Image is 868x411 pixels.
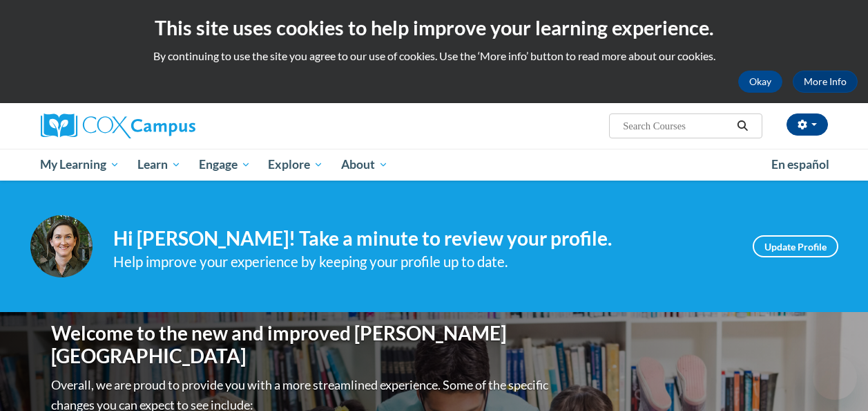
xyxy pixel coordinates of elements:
h1: Welcome to the new and improved [PERSON_NAME][GEOGRAPHIC_DATA] [51,322,552,368]
a: More Info [793,71,858,93]
img: Cox Campus [41,113,195,138]
span: My Learning [40,156,119,173]
button: Okay [738,71,782,93]
img: Profile Image [30,215,93,277]
div: Help improve your experience by keeping your profile up to date. [113,250,732,273]
a: About [332,149,397,181]
a: Engage [190,149,260,181]
h2: This site uses cookies to help improve your learning experience. [10,14,858,42]
button: Search [732,118,753,134]
button: Account Settings [787,113,828,136]
h4: Hi [PERSON_NAME]! Take a minute to review your profile. [113,227,732,250]
a: Learn [128,149,190,181]
input: Search Courses [621,118,732,134]
a: Explore [259,149,332,181]
p: By continuing to use the site you agree to our use of cookies. Use the ‘More info’ button to read... [10,48,858,64]
a: Cox Campus [41,113,289,138]
a: My Learning [32,149,129,181]
span: Learn [137,156,181,173]
span: Explore [268,156,323,173]
span: Engage [199,156,251,173]
a: En español [762,150,838,179]
span: About [341,156,388,173]
iframe: Button to launch messaging window [813,356,857,400]
span: En español [771,157,829,172]
a: Update Profile [753,235,838,257]
div: Main menu [30,149,838,181]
